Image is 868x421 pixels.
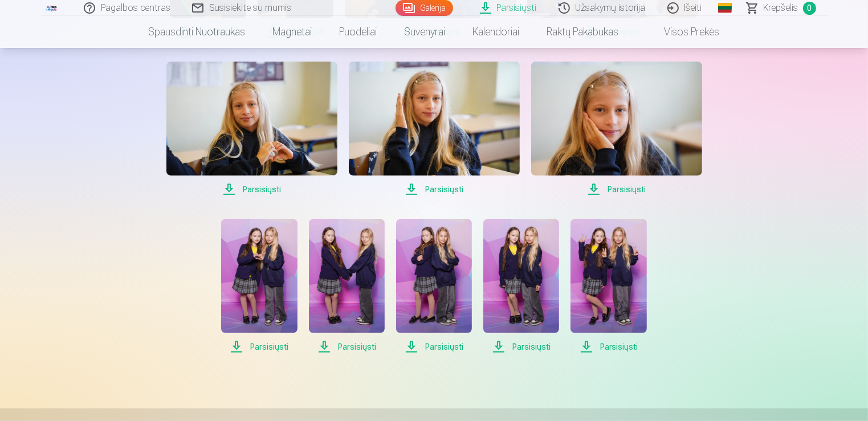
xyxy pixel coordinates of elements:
a: Raktų pakabukas [533,16,633,48]
span: Parsisiųsti [531,183,702,196]
a: Visos prekės [633,16,733,48]
a: Parsisiųsti [570,219,646,354]
span: Parsisiųsti [396,340,472,354]
span: Krepšelis [764,1,798,15]
a: Suvenyrai [391,16,459,48]
span: Parsisiųsti [483,340,559,354]
a: Puodeliai [326,16,391,48]
a: Parsisiųsti [483,219,559,354]
a: Kalendoriai [459,16,533,48]
a: Parsisiųsti [349,62,520,196]
span: Parsisiųsti [309,340,385,354]
span: Parsisiųsti [221,340,297,354]
a: Parsisiųsti [221,219,297,354]
a: Parsisiųsti [309,219,385,354]
a: Parsisiųsti [531,62,702,196]
span: 0 [803,2,816,15]
span: Parsisiųsti [166,183,337,196]
span: Parsisiųsti [570,340,646,354]
img: /fa2 [46,5,58,11]
span: Parsisiųsti [349,183,520,196]
a: Spausdinti nuotraukas [135,16,259,48]
a: Parsisiųsti [396,219,472,354]
a: Parsisiųsti [166,62,337,196]
a: Magnetai [259,16,326,48]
